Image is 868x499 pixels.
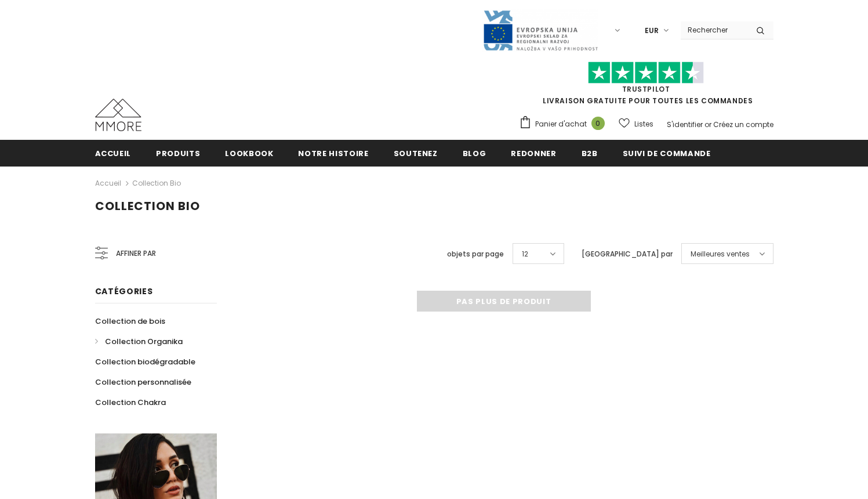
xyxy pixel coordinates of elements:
[619,114,653,134] a: Listes
[95,331,183,352] a: Collection Organika
[95,372,191,392] a: Collection personnalisée
[132,178,181,188] a: Collection Bio
[511,140,556,166] a: Redonner
[582,148,598,159] span: B2B
[95,198,200,214] span: Collection Bio
[394,140,438,166] a: soutenez
[588,62,704,84] img: Faites confiance aux étoiles pilotes
[95,311,165,331] a: Collection de bois
[681,21,747,38] input: Search Site
[623,148,711,159] span: Suivi de commande
[95,99,141,131] img: Cas MMORE
[95,140,132,166] a: Accueil
[704,120,711,129] span: or
[156,140,200,166] a: Produits
[95,356,195,367] span: Collection biodégradable
[511,148,556,159] span: Redonner
[95,377,191,388] span: Collection personnalisée
[622,84,670,94] a: TrustPilot
[95,148,132,159] span: Accueil
[482,25,598,35] a: Javni Razpis
[691,248,750,260] span: Meilleures ventes
[535,118,587,130] span: Panier d'achat
[116,247,156,260] span: Affiner par
[463,148,486,159] span: Blog
[519,67,773,106] span: LIVRAISON GRATUITE POUR TOUTES LES COMMANDES
[634,118,653,130] span: Listes
[95,285,153,297] span: Catégories
[519,115,611,133] a: Panier d'achat 0
[522,248,528,260] span: 12
[582,248,673,260] label: [GEOGRAPHIC_DATA] par
[591,117,605,130] span: 0
[105,336,183,347] span: Collection Organika
[645,25,659,37] span: EUR
[623,140,711,166] a: Suivi de commande
[463,140,486,166] a: Blog
[95,397,166,408] span: Collection Chakra
[225,148,273,159] span: Lookbook
[298,148,368,159] span: Notre histoire
[95,176,121,190] a: Accueil
[482,9,598,52] img: Javni Razpis
[667,120,703,129] a: S'identifier
[225,140,273,166] a: Lookbook
[394,148,438,159] span: soutenez
[95,392,166,413] a: Collection Chakra
[156,148,200,159] span: Produits
[95,352,195,372] a: Collection biodégradable
[298,140,368,166] a: Notre histoire
[713,120,773,129] a: Créez un compte
[447,248,504,260] label: objets par page
[95,316,165,327] span: Collection de bois
[582,140,598,166] a: B2B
